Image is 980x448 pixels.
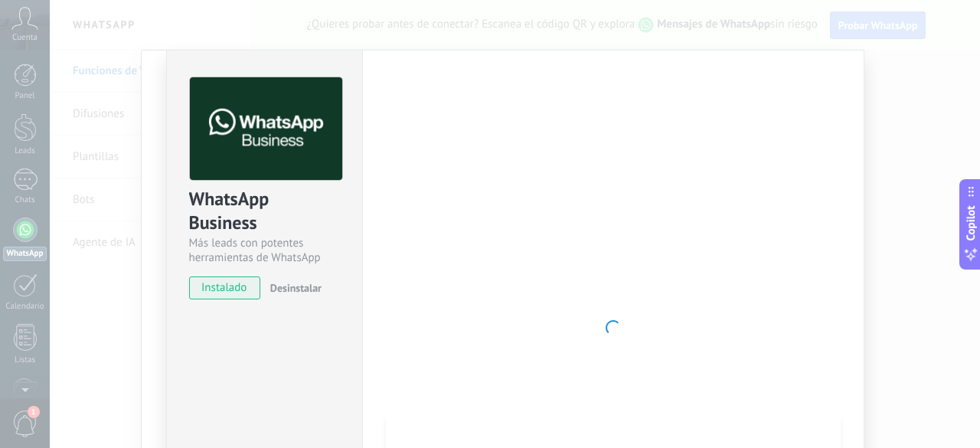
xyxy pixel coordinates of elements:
[190,276,260,299] span: instalado
[190,77,342,181] img: logo_main.png
[189,236,340,265] div: Más leads con potentes herramientas de WhatsApp
[264,276,322,299] button: Desinstalar
[963,205,978,240] span: Copilot
[270,281,322,295] span: Desinstalar
[189,187,340,236] div: WhatsApp Business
